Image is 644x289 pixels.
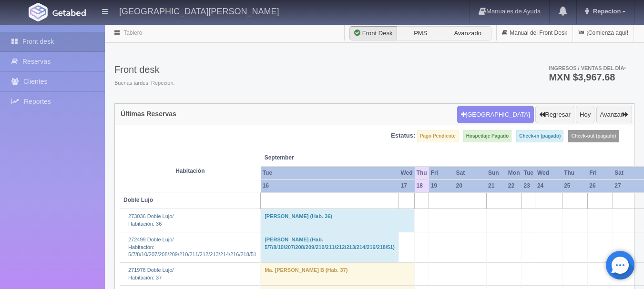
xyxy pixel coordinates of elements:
a: Tablero [123,30,142,36]
th: 18 [415,179,429,192]
td: [PERSON_NAME] (Hab. 36) [261,209,415,232]
h4: Últimas Reservas [121,110,176,118]
th: Wed [399,167,414,179]
span: September [265,154,411,162]
th: Tue [261,167,399,179]
th: 20 [454,179,486,192]
img: Getabed [52,9,86,16]
label: Pago Pendiente [417,130,459,142]
h3: Front desk [114,64,175,75]
h3: MXN $3,967.68 [549,72,626,82]
th: 22 [506,179,522,192]
th: 17 [399,179,414,192]
label: Avanzado [444,26,491,40]
img: Getabed [29,3,48,21]
th: 24 [535,179,562,192]
th: Mon [506,167,522,179]
td: Ma. [PERSON_NAME] B (Hab. 37) [261,262,415,285]
a: Manual del Front Desk [497,24,572,42]
th: Fri [429,167,454,179]
th: Tue [521,167,535,179]
th: 23 [521,179,535,192]
a: 272499 Doble Lujo/Habitación: 5/7/8/10/207/208/209/210/211/212/213/214/216/218/51 [128,237,256,257]
th: Sat [454,167,486,179]
button: Avanzar [596,106,632,124]
th: 16 [261,179,399,192]
span: Buenas tardes, Repecion. [114,80,175,87]
button: [GEOGRAPHIC_DATA] [457,106,534,124]
strong: Habitación [175,168,204,174]
button: Hoy [576,106,594,124]
label: Hospedaje Pagado [463,130,511,142]
h4: [GEOGRAPHIC_DATA][PERSON_NAME] [119,5,279,17]
b: Doble Lujo [123,197,153,203]
button: Regresar [535,106,574,124]
label: Check-in (pagado) [516,130,563,142]
th: Thu [415,167,429,179]
th: 21 [486,179,506,192]
a: 273036 Doble Lujo/Habitación: 36 [128,213,174,227]
label: Front Desk [349,26,397,40]
th: 25 [562,179,587,192]
label: PMS [397,26,444,40]
span: Ingresos / Ventas del día [549,65,626,71]
label: Estatus: [391,131,415,140]
a: 271978 Doble Lujo/Habitación: 37 [128,267,174,280]
a: ¡Comienza aquí! [573,24,634,42]
th: Wed [535,167,562,179]
th: Fri [587,167,613,179]
label: Check-out (pagado) [568,130,619,142]
th: 19 [429,179,454,192]
td: [PERSON_NAME] (Hab. 5/7/8/10/207/208/209/210/211/212/213/214/216/218/51) [261,232,399,262]
span: Repecion [591,8,621,15]
th: Thu [562,167,587,179]
th: 26 [587,179,613,192]
th: Sun [486,167,506,179]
